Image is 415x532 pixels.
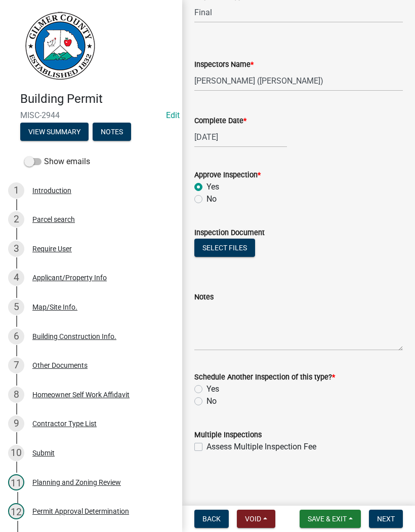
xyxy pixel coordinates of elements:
div: Require User [32,245,72,252]
img: Gilmer County, Georgia [20,11,96,81]
span: MISC-2944 [20,110,162,120]
input: mm/dd/yyyy [194,127,287,147]
div: 7 [8,357,24,373]
button: Notes [93,123,131,141]
button: View Summary [20,123,89,141]
button: Select files [194,239,255,257]
label: Inspection Document [194,230,265,237]
h4: Building Permit [20,92,174,106]
div: Homeowner Self Work Affidavit [32,391,130,398]
div: Introduction [32,187,71,194]
div: 10 [8,445,24,461]
span: Next [377,515,395,523]
label: Notes [194,294,214,301]
label: Complete Date [194,118,246,125]
div: Planning and Zoning Review [32,479,121,486]
label: Show emails [24,156,90,168]
div: 12 [8,503,24,519]
div: Building Construction Info. [32,333,116,340]
div: Other Documents [32,362,88,369]
label: Assess Multiple Inspection Fee [206,441,316,453]
button: Void [237,510,275,528]
div: 6 [8,328,24,345]
label: Yes [206,383,219,395]
wm-modal-confirm: Notes [93,128,131,136]
div: 4 [8,270,24,286]
label: Yes [206,181,219,193]
div: 8 [8,387,24,403]
div: 1 [8,182,24,199]
div: 5 [8,299,24,315]
div: Contractor Type List [32,420,97,427]
label: No [206,395,217,407]
a: Edit [166,110,180,120]
span: Void [245,515,261,523]
div: 9 [8,415,24,432]
span: Save & Exit [308,515,347,523]
button: Back [194,510,229,528]
label: Approve Inspection [194,172,261,179]
div: 11 [8,474,24,490]
label: Inspectors Name [194,61,254,68]
span: Back [202,515,221,523]
wm-modal-confirm: Summary [20,128,89,136]
div: Submit [32,449,55,457]
div: Parcel search [32,216,75,223]
label: Schedule Another Inspection of this type? [194,374,335,381]
div: Map/Site Info. [32,303,77,311]
div: 2 [8,211,24,227]
div: Applicant/Property Info [32,274,107,281]
button: Save & Exit [300,510,361,528]
div: Permit Approval Determination [32,508,129,515]
div: 3 [8,241,24,257]
button: Next [369,510,403,528]
label: Multiple Inspections [194,432,262,439]
label: No [206,193,217,205]
wm-modal-confirm: Edit Application Number [166,110,180,120]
